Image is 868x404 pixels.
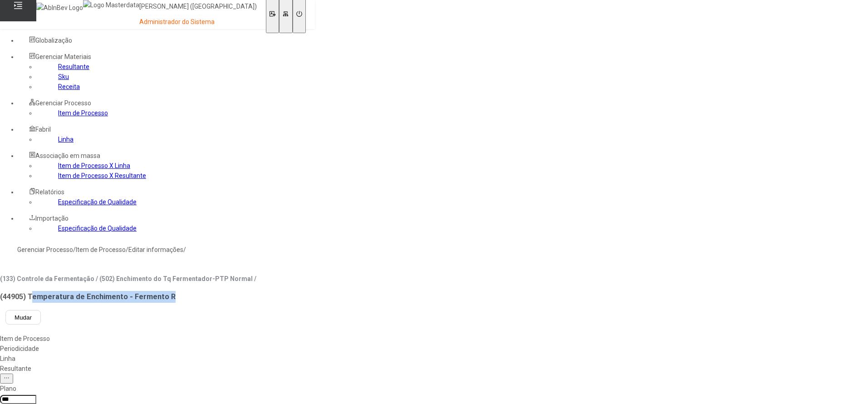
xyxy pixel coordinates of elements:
span: Relatórios [35,188,64,196]
a: Item de Processo [76,246,126,253]
a: Item de Processo X Resultante [58,172,146,179]
span: Globalização [35,37,72,44]
a: Editar informações [128,246,183,253]
span: Gerenciar Processo [35,99,91,107]
a: Item de Processo X Linha [58,162,130,169]
a: Resultante [58,63,89,70]
span: Associação em massa [35,152,100,159]
a: Linha [58,136,74,143]
p: [PERSON_NAME] ([GEOGRAPHIC_DATA]) [139,2,257,11]
a: Sku [58,73,69,80]
span: Fabril [35,126,51,133]
a: Gerenciar Processo [17,246,73,253]
nz-breadcrumb-separator: / [126,246,128,253]
a: Especificação de Qualidade [58,225,137,232]
span: Mudar [15,314,32,321]
span: Importação [35,215,69,222]
a: Item de Processo [58,109,108,117]
button: Mudar [5,310,41,325]
span: Gerenciar Materiais [35,53,91,60]
a: Receita [58,83,80,90]
nz-breadcrumb-separator: / [73,246,76,253]
a: Especificação de Qualidade [58,198,137,206]
p: Administrador do Sistema [139,18,257,27]
img: AbInBev Logo [36,3,83,13]
nz-breadcrumb-separator: / [183,246,186,253]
